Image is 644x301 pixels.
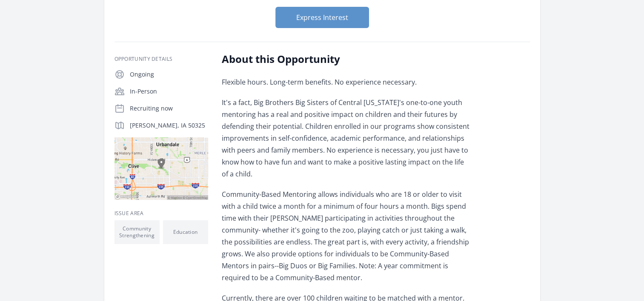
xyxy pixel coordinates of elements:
[222,97,471,180] p: It's a fact, Big Brothers Big Sisters of Central [US_STATE]'s one-to-one youth mentoring has a re...
[114,137,208,200] img: Map
[222,52,471,66] h2: About this Opportunity
[222,76,471,88] p: Flexible hours. Long-term benefits. No experience necessary.
[163,220,208,244] li: Education
[222,188,471,284] p: Community-Based Mentoring allows individuals who are 18 or older to visit with a child twice a mo...
[130,121,208,130] p: [PERSON_NAME], IA 50325
[114,210,208,217] h3: Issue area
[130,87,208,96] p: In-Person
[275,7,369,28] button: Express Interest
[114,56,208,62] h3: Opportunity Details
[130,70,208,79] p: Ongoing
[114,220,160,244] li: Community Strengthening
[130,104,208,113] p: Recruiting now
